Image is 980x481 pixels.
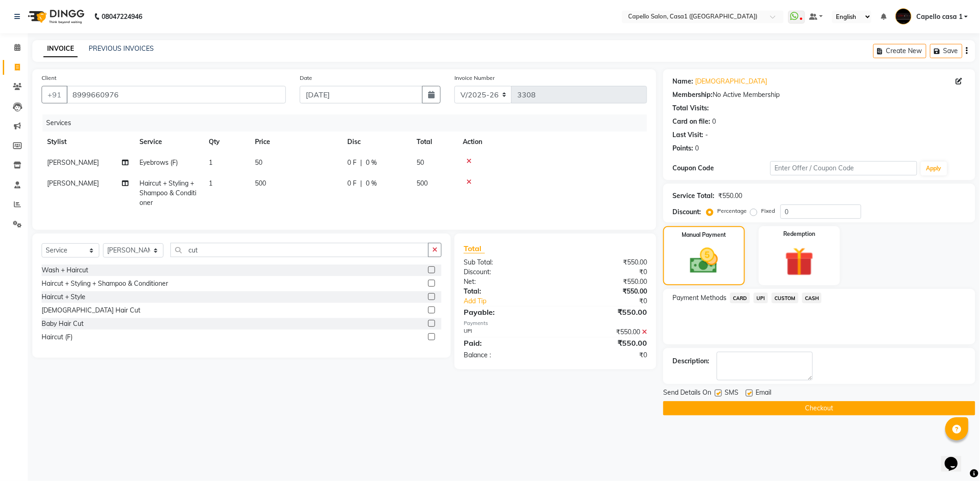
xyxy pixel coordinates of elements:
[139,179,196,207] span: Haircut + Styling + Shampoo & Conditioner
[67,86,286,103] input: Search by Name/Mobile/Email/Code
[717,207,747,215] label: Percentage
[941,444,971,472] iframe: chat widget
[672,103,709,113] div: Total Visits:
[556,277,654,287] div: ₹550.00
[457,327,556,337] div: UPI
[672,293,726,303] span: Payment Methods
[556,258,654,267] div: ₹550.00
[300,74,312,82] label: Date
[682,231,726,239] label: Manual Payment
[873,44,926,58] button: Create New
[457,258,556,267] div: Sub Total:
[695,144,699,153] div: 0
[366,158,377,168] span: 0 %
[47,179,99,187] span: [PERSON_NAME]
[672,163,770,173] div: Coupon Code
[457,296,572,306] a: Add Tip
[417,179,428,187] span: 500
[895,8,912,24] img: Capello casa 1
[921,162,947,175] button: Apply
[42,132,134,152] th: Stylist
[672,117,710,126] div: Card on file:
[360,179,362,188] span: |
[42,74,56,82] label: Client
[556,327,654,337] div: ₹550.00
[754,293,768,303] span: UPI
[42,265,88,275] div: Wash + Haircut
[770,161,917,175] input: Enter Offer / Coupon Code
[464,244,485,253] span: Total
[417,158,424,167] span: 50
[411,132,457,152] th: Total
[42,332,73,342] div: Haircut (F)
[203,132,249,152] th: Qty
[556,287,654,296] div: ₹550.00
[718,191,742,201] div: ₹550.00
[730,293,750,303] span: CARD
[347,158,357,168] span: 0 F
[761,207,775,215] label: Fixed
[672,144,693,153] div: Points:
[457,350,556,360] div: Balance :
[24,4,87,30] img: logo
[360,158,362,168] span: |
[457,267,556,277] div: Discount:
[705,130,708,140] div: -
[102,4,142,30] b: 08047224946
[672,356,709,366] div: Description:
[672,191,714,201] div: Service Total:
[672,130,703,140] div: Last Visit:
[556,267,654,277] div: ₹0
[209,158,212,167] span: 1
[457,337,556,349] div: Paid:
[42,86,67,103] button: +91
[556,337,654,349] div: ₹550.00
[556,350,654,360] div: ₹0
[776,244,823,280] img: _gift.svg
[672,90,713,100] div: Membership:
[712,117,716,126] div: 0
[47,158,99,167] span: [PERSON_NAME]
[695,77,767,86] a: [DEMOGRAPHIC_DATA]
[663,388,711,399] span: Send Details On
[347,179,357,188] span: 0 F
[681,245,727,277] img: _cash.svg
[342,132,411,152] th: Disc
[255,158,262,167] span: 50
[249,132,342,152] th: Price
[930,44,962,58] button: Save
[209,179,212,187] span: 1
[89,44,154,53] a: PREVIOUS INVOICES
[42,279,168,289] div: Haircut + Styling + Shampoo & Conditioner
[457,132,647,152] th: Action
[43,41,78,57] a: INVOICE
[783,230,815,238] label: Redemption
[725,388,738,399] span: SMS
[457,277,556,287] div: Net:
[672,77,693,86] div: Name:
[42,306,140,315] div: [DEMOGRAPHIC_DATA] Hair Cut
[457,287,556,296] div: Total:
[255,179,266,187] span: 500
[916,12,962,22] span: Capello casa 1
[672,207,701,217] div: Discount:
[170,243,429,257] input: Search or Scan
[454,74,495,82] label: Invoice Number
[134,132,203,152] th: Service
[42,292,85,302] div: Haircut + Style
[672,90,966,100] div: No Active Membership
[572,296,654,306] div: ₹0
[556,307,654,318] div: ₹550.00
[366,179,377,188] span: 0 %
[139,158,178,167] span: Eyebrows (F)
[42,319,84,329] div: Baby Hair Cut
[42,114,654,132] div: Services
[457,307,556,318] div: Payable:
[772,293,799,303] span: CUSTOM
[802,293,822,303] span: CASH
[464,319,647,327] div: Payments
[663,401,975,415] button: Checkout
[756,388,771,399] span: Email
